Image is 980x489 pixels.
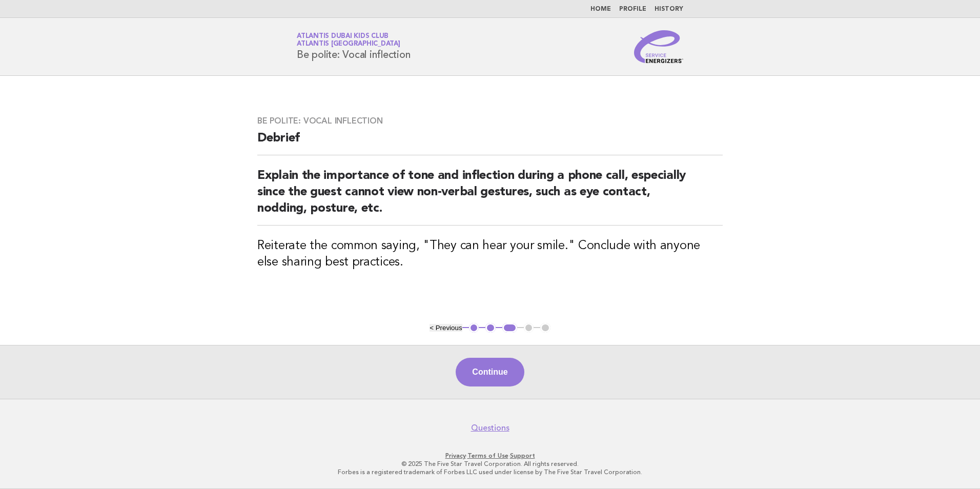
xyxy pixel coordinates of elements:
button: < Previous [430,324,462,332]
a: Terms of Use [467,452,508,459]
h3: Be polite: Vocal inflection [257,116,723,126]
p: · · [176,452,804,460]
button: 2 [485,323,496,333]
a: History [655,6,683,12]
a: Privacy [445,452,466,459]
img: Service Energizers [634,30,683,63]
h3: Reiterate the common saying, "They can hear your smile." Conclude with anyone else sharing best p... [257,238,723,271]
span: Atlantis [GEOGRAPHIC_DATA] [297,41,400,48]
a: Support [510,452,535,459]
button: 1 [469,323,479,333]
h2: Explain the importance of tone and inflection during a phone call, especially since the guest can... [257,168,723,226]
h2: Debrief [257,130,723,155]
a: Home [590,6,611,12]
a: Profile [619,6,646,12]
button: 3 [502,323,517,333]
button: Continue [456,358,524,386]
p: Forbes is a registered trademark of Forbes LLC used under license by The Five Star Travel Corpora... [176,468,804,476]
a: Atlantis Dubai Kids ClubAtlantis [GEOGRAPHIC_DATA] [297,33,400,47]
p: © 2025 The Five Star Travel Corporation. All rights reserved. [176,460,804,468]
h1: Be polite: Vocal inflection [297,33,410,60]
a: Questions [471,423,509,433]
